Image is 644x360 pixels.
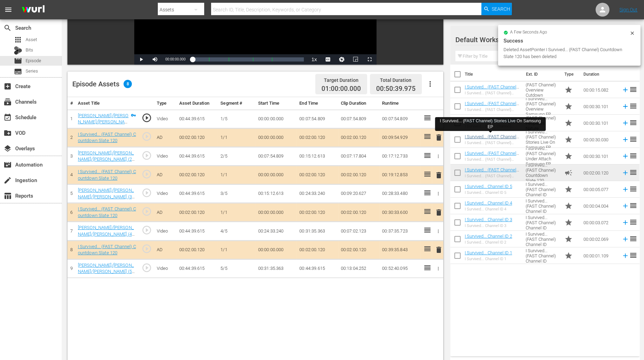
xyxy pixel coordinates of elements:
[67,110,75,128] td: 1
[321,75,361,85] div: Target Duration
[154,166,176,184] td: AD
[581,82,619,98] td: 00:00:15.082
[14,67,22,76] span: Series
[176,203,218,222] td: 00:02:00.120
[297,128,338,147] td: 00:02:00.120
[142,244,152,254] span: play_circle_outline
[148,54,162,65] button: Mute
[154,128,176,147] td: AD
[3,176,12,184] span: Ingestion
[564,185,573,193] span: Promo
[622,103,629,110] svg: Add to Episode
[622,252,629,259] svg: Add to Episode
[154,240,176,259] td: AD
[3,192,12,200] span: Reports
[629,85,637,94] span: reorder
[255,203,297,222] td: 00:00:00.000
[523,82,561,98] td: I Survived... (FAST Channel) Overview Cutdown Samsung EP
[622,86,629,94] svg: Add to Episode
[297,166,338,184] td: 00:02:00.120
[26,47,33,54] span: Bits
[297,259,338,278] td: 00:44:39.615
[579,65,621,84] th: Duration
[622,152,629,160] svg: Add to Episode
[154,97,176,110] th: Type
[338,166,379,184] td: 00:02:00.120
[465,84,519,100] a: I Survived... (FAST Channel) Overview Cutdown Samsung EP
[255,110,297,128] td: 00:00:00.000
[465,141,520,145] div: I Survived... (FAST Channel) Stories Live On Samsung EP
[523,148,561,164] td: I Survived... (FAST Channel) Under Attach Samsung EP
[335,54,349,65] button: Jump To Time
[134,54,148,65] button: Play
[523,214,561,231] td: I Survived... (FAST Channel) Channel ID
[78,225,135,243] a: [PERSON_NAME]/[PERSON_NAME]/[PERSON_NAME] (4/5)
[379,259,420,278] td: 00:52:40.095
[297,97,338,110] th: End Time
[465,257,512,261] div: I Survived... Channel ID 1
[465,217,512,222] a: I Survived... Channel ID 3
[78,132,136,143] a: I Survived... (FAST Channel) Countdown Slate 120
[564,169,573,177] span: Ad
[218,166,255,184] td: 1/1
[78,206,136,218] a: I Survived... (FAST Channel) Countdown Slate 120
[297,240,338,259] td: 00:02:00.120
[465,65,522,84] th: Title
[14,57,22,65] span: Episode
[465,107,520,112] div: I Survived... (FAST Channel) Overview Samsung EP
[379,97,420,110] th: Runtime
[379,222,420,240] td: 00:37:35.723
[523,231,561,247] td: I Survived... (FAST Channel) Channel ID
[3,161,12,169] span: Automation
[218,110,255,128] td: 1/5
[255,166,297,184] td: 00:00:00.000
[142,131,152,142] span: play_circle_outline
[218,97,255,110] th: Segment #
[465,224,512,228] div: I Survived... Channel ID 3
[465,167,519,178] a: I Survived... (FAST Channel) Countdown Slate 120
[154,259,176,278] td: Video
[564,252,573,260] span: Promo
[581,98,619,115] td: 00:00:30.101
[67,166,75,184] td: 4
[218,222,255,240] td: 4/5
[622,202,629,210] svg: Add to Episode
[142,169,152,179] span: play_circle_outline
[438,118,543,130] div: I Survived... (FAST Channel) Stories Live On Samsung EP
[581,115,619,131] td: 00:00:30.101
[465,207,512,211] div: I Survived... Channel ID 4
[67,222,75,240] td: 7
[3,144,12,153] span: Overlays
[581,148,619,164] td: 00:00:30.101
[564,218,573,227] span: Promo
[379,147,420,165] td: 00:17:12.733
[560,65,579,84] th: Type
[465,174,520,178] div: I Survived... (FAST Channel) Countdown Slate 120
[465,134,519,150] a: I Survived... (FAST Channel) Stories Live On Samsung EP
[523,164,561,181] td: I Survived... (FAST Channel) Countdown Slate 120
[78,150,135,168] a: [PERSON_NAME]/[PERSON_NAME]/[PERSON_NAME] (2/5)
[14,46,22,55] div: Bits
[629,119,637,127] span: reorder
[67,147,75,165] td: 3
[619,7,637,12] a: Sign Out
[581,131,619,148] td: 00:00:30.030
[523,181,561,198] td: I Survived... (FAST Channel) Channel ID
[218,259,255,278] td: 5/5
[176,110,218,128] td: 00:44:39.615
[3,82,12,91] span: Create
[564,135,573,144] span: Promo
[435,133,443,143] button: delete
[338,222,379,240] td: 00:07:02.123
[379,240,420,259] td: 00:39:35.843
[622,235,629,243] svg: Add to Episode
[154,184,176,203] td: Video
[465,151,519,161] a: I Survived... (FAST Channel) Under Attach Samsung EP
[142,263,152,273] span: play_circle_outline
[379,184,420,203] td: 00:28:33.480
[522,65,560,84] th: Ext. ID
[142,188,152,198] span: play_circle_outline
[218,240,255,259] td: 1/1
[581,181,619,198] td: 00:00:05.077
[78,263,135,281] a: [PERSON_NAME]/[PERSON_NAME]/[PERSON_NAME] (5/5)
